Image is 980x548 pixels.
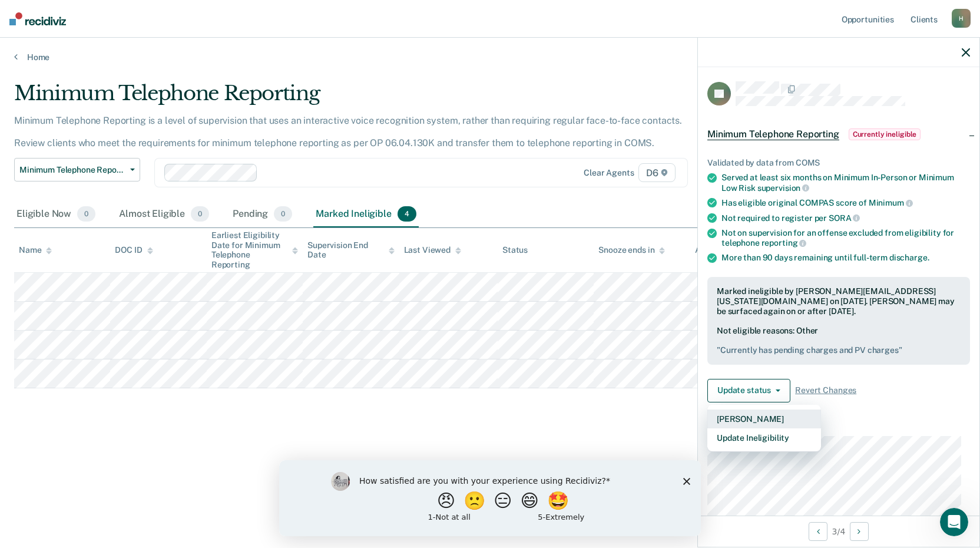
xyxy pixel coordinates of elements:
[14,115,682,148] p: Minimum Telephone Reporting is a level of supervision that uses an interactive voice recognition ...
[14,202,98,227] div: Eligible Now
[869,198,913,207] span: Minimum
[717,286,961,316] div: Marked ineligible by [PERSON_NAME][EMAIL_ADDRESS][US_STATE][DOMAIN_NAME] on [DATE]. [PERSON_NAME]...
[313,202,419,227] div: Marked Ineligible
[850,522,869,541] button: Next Opportunity
[9,12,66,25] img: Recidiviz
[19,245,52,255] div: Name
[502,245,528,255] div: Status
[707,428,821,447] button: Update Ineligibility
[952,9,971,28] div: H
[721,253,970,263] div: More than 90 days remaining until full-term
[14,81,749,115] div: Minimum Telephone Reporting
[829,213,860,223] span: SORA
[695,245,750,255] div: Assigned to
[757,183,809,193] span: supervision
[77,206,95,222] span: 0
[717,345,961,355] pre: " Currently has pending charges and PV charges "
[19,165,125,175] span: Minimum Telephone Reporting
[809,522,827,541] button: Previous Opportunity
[117,202,211,227] div: Almost Eligible
[721,213,970,223] div: Not required to register per
[721,228,970,248] div: Not on supervision for an offense excluded from eligibility for telephone
[707,379,790,402] button: Update status
[717,326,961,355] div: Not eligible reasons: Other
[14,52,966,62] a: Home
[940,508,968,536] iframe: Intercom live chat
[211,230,298,270] div: Earliest Eligibility Date for Minimum Telephone Reporting
[404,245,461,255] div: Last Viewed
[115,245,153,255] div: DOC ID
[191,206,209,222] span: 0
[698,115,979,153] div: Minimum Telephone ReportingCurrently ineligible
[707,410,821,428] button: [PERSON_NAME]
[398,206,416,222] span: 4
[598,245,665,255] div: Snooze ends in
[721,197,970,208] div: Has eligible original COMPAS score of
[638,163,676,182] span: D6
[274,206,292,222] span: 0
[279,460,701,536] iframe: Survey by Kim from Recidiviz
[889,253,929,262] span: discharge.
[707,128,839,140] span: Minimum Telephone Reporting
[707,158,970,168] div: Validated by data from COMS
[721,173,970,193] div: Served at least six months on Minimum In-Person or Minimum Low Risk
[698,516,979,547] div: 3 / 4
[849,128,921,140] span: Currently ineligible
[707,421,970,431] dt: Supervision
[584,168,634,178] div: Clear agents
[762,238,807,247] span: reporting
[307,240,394,260] div: Supervision End Date
[230,202,294,227] div: Pending
[795,385,856,395] span: Revert Changes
